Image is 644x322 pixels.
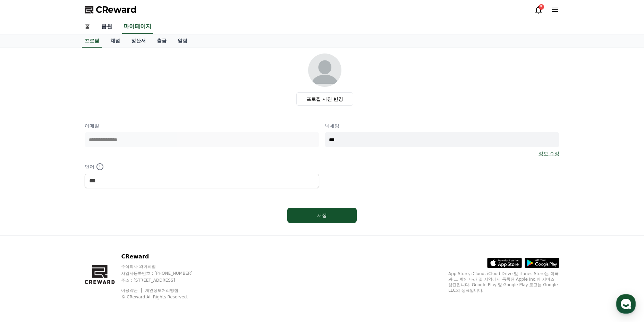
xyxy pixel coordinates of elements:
[85,4,137,15] a: CReward
[151,34,172,48] a: 출금
[85,163,319,171] p: 언어
[121,288,143,293] a: 이용약관
[539,4,544,10] div: 5
[287,208,357,223] button: 저장
[96,4,137,15] span: CReward
[90,220,133,238] a: 설정
[145,288,178,293] a: 개인정보처리방침
[121,278,206,283] p: 주소 : [STREET_ADDRESS]
[121,294,206,300] p: © CReward All Rights Reserved.
[105,34,126,48] a: 채널
[46,220,90,238] a: 대화
[121,271,206,276] p: 사업자등록번호 : [PHONE_NUMBER]
[96,19,118,34] a: 음원
[121,253,206,261] p: CReward
[85,122,319,129] p: 이메일
[22,231,26,236] span: 홈
[79,19,96,34] a: 홈
[82,34,102,48] a: 프로필
[63,231,72,237] span: 대화
[121,264,206,269] p: 주식회사 와이피랩
[107,231,116,236] span: 설정
[539,150,559,157] a: 정보 수정
[301,212,343,219] div: 저장
[296,92,354,106] label: 프로필 사진 변경
[126,34,151,48] a: 정산서
[2,220,46,238] a: 홈
[172,34,193,48] a: 알림
[534,6,543,14] a: 5
[122,19,153,34] a: 마이페이지
[325,122,559,129] p: 닉네임
[308,53,341,87] img: profile_image
[448,271,559,293] p: App Store, iCloud, iCloud Drive 및 iTunes Store는 미국과 그 밖의 나라 및 지역에서 등록된 Apple Inc.의 서비스 상표입니다. Goo...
